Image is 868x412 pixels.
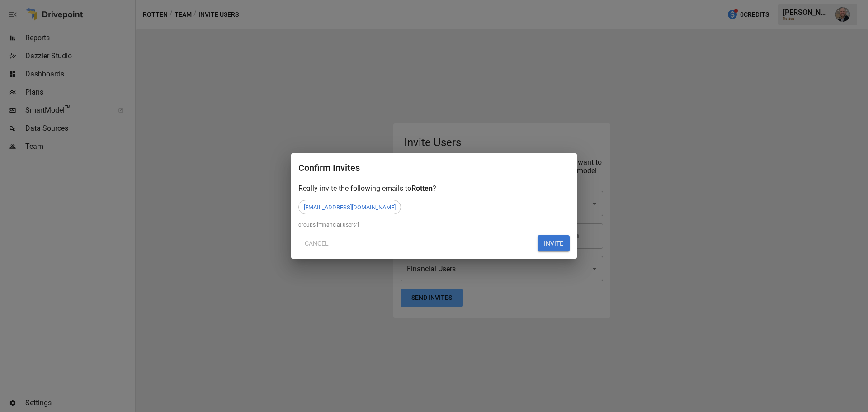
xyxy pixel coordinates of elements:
div: Really invite the following emails to ? [298,184,570,193]
h2: Confirm Invites [298,161,570,184]
div: groups: ["financial.users"] [298,222,570,228]
button: INVITE [538,235,570,251]
button: Cancel [298,235,335,251]
span: Rotten [411,184,433,193]
span: [EMAIL_ADDRESS][DOMAIN_NAME] [299,204,401,211]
